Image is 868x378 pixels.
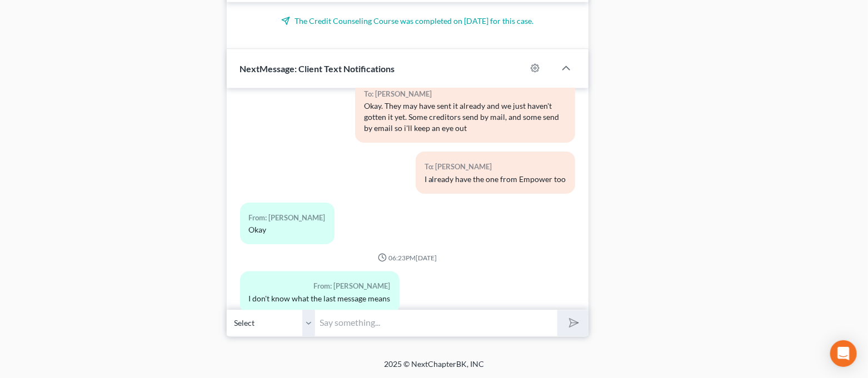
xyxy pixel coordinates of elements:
div: From: [PERSON_NAME] [249,280,391,293]
div: 06:23PM[DATE] [240,253,575,263]
div: I already have the one from Empower too [425,174,566,185]
div: Okay [249,224,326,235]
div: Open Intercom Messenger [830,340,857,367]
div: To: [PERSON_NAME] [364,88,566,100]
div: From: [PERSON_NAME] [249,211,326,224]
p: The Credit Counseling Course was completed on [DATE] for this case. [240,16,575,27]
div: I don't know what the last message means [249,294,391,305]
input: Say something... [316,310,558,337]
span: NextMessage: Client Text Notifications [240,63,395,74]
div: To: [PERSON_NAME] [425,160,566,173]
div: Okay. They may have sent it already and we just haven't gotten it yet. Some creditors send by mai... [364,100,566,134]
